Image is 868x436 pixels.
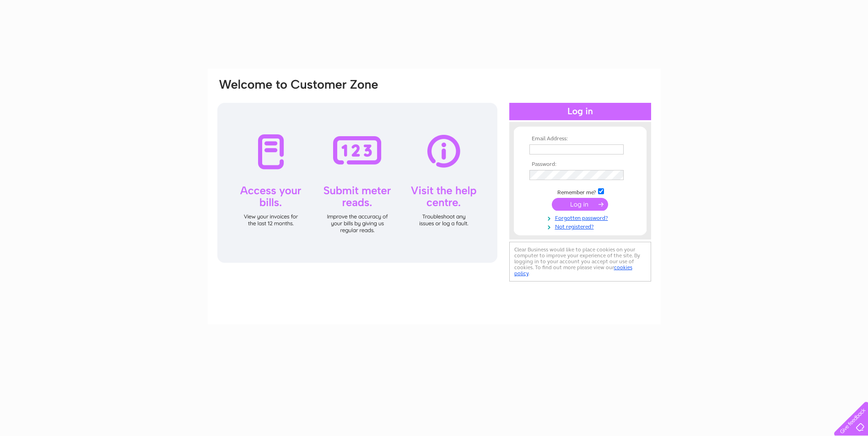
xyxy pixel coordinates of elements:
[529,213,633,222] a: Forgotten password?
[552,198,608,211] input: Submit
[527,161,633,168] th: Password:
[514,264,632,276] a: cookies policy
[529,222,633,230] a: Not registered?
[527,136,633,142] th: Email Address:
[509,242,651,282] div: Clear Business would like to place cookies on your computer to improve your experience of the sit...
[527,187,633,196] td: Remember me?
